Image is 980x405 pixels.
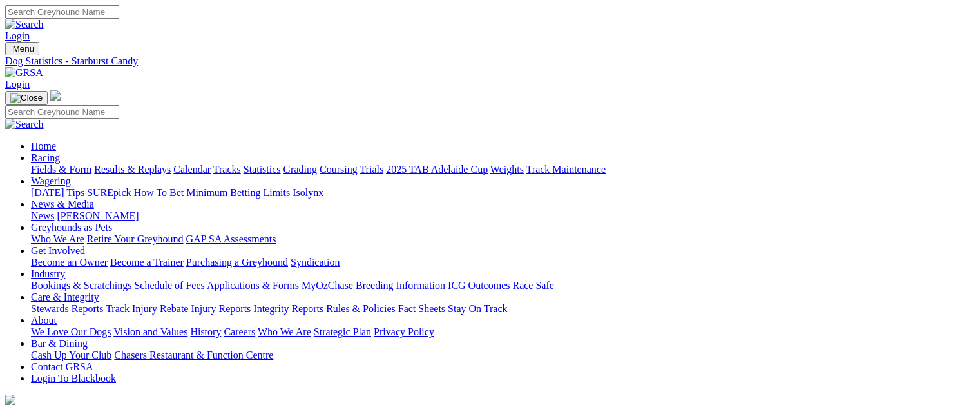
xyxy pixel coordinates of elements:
a: Become an Owner [31,257,108,268]
div: News & Media [31,210,975,222]
a: Login To Blackbook [31,373,116,384]
a: History [190,326,221,337]
span: Menu [13,44,34,54]
a: Home [31,141,56,152]
a: Login [5,30,30,41]
div: Wagering [31,187,975,199]
div: Get Involved [31,257,975,268]
button: Toggle navigation [5,91,48,105]
img: Search [5,119,44,130]
a: Vision and Values [113,326,187,337]
a: Cash Up Your Club [31,350,111,361]
img: GRSA [5,67,43,79]
a: Fact Sheets [398,303,445,314]
input: Search [5,5,119,19]
a: Calendar [173,164,211,175]
a: Results & Replays [94,164,171,175]
a: Breeding Information [356,280,445,291]
a: Contact GRSA [31,361,93,372]
div: Care & Integrity [31,303,975,315]
div: Greyhounds as Pets [31,233,975,245]
a: Injury Reports [191,303,251,314]
img: Search [5,19,44,30]
a: Tracks [213,164,241,175]
a: Industry [31,268,65,279]
div: About [31,326,975,338]
a: Chasers Restaurant & Function Centre [114,350,273,361]
a: Get Involved [31,245,85,256]
a: [PERSON_NAME] [57,210,139,221]
a: MyOzChase [302,280,353,291]
a: Fields & Form [31,164,91,175]
div: Bar & Dining [31,350,975,361]
a: Careers [224,326,255,337]
a: Coursing [320,164,358,175]
button: Toggle navigation [5,42,39,55]
a: Stay On Track [448,303,507,314]
a: How To Bet [134,187,184,198]
a: Retire Your Greyhound [87,233,184,244]
a: SUREpick [87,187,131,198]
div: Racing [31,164,975,175]
a: Isolynx [293,187,323,198]
a: 2025 TAB Adelaide Cup [386,164,488,175]
a: Track Maintenance [526,164,606,175]
a: Integrity Reports [253,303,323,314]
a: About [31,315,57,326]
a: Strategic Plan [314,326,371,337]
a: We Love Our Dogs [31,326,111,337]
input: Search [5,105,119,119]
a: Bookings & Scratchings [31,280,131,291]
img: Close [10,93,43,103]
a: Syndication [291,257,340,268]
a: Privacy Policy [374,326,434,337]
a: Racing [31,152,60,163]
img: logo-grsa-white.png [5,395,15,405]
a: Become a Trainer [110,257,184,268]
a: ICG Outcomes [448,280,510,291]
a: Grading [283,164,317,175]
a: Track Injury Rebate [106,303,188,314]
a: GAP SA Assessments [186,233,276,244]
a: [DATE] Tips [31,187,84,198]
div: Industry [31,280,975,291]
a: Statistics [244,164,281,175]
a: News [31,210,54,221]
a: Care & Integrity [31,291,99,302]
a: Who We Are [31,233,84,244]
a: Bar & Dining [31,338,88,349]
a: Race Safe [512,280,553,291]
a: Weights [490,164,524,175]
a: Purchasing a Greyhound [186,257,288,268]
a: Stewards Reports [31,303,103,314]
img: logo-grsa-white.png [50,90,61,101]
a: News & Media [31,199,94,210]
a: Login [5,79,30,90]
a: Greyhounds as Pets [31,222,112,233]
a: Minimum Betting Limits [186,187,290,198]
a: Wagering [31,175,71,186]
a: Schedule of Fees [134,280,204,291]
a: Dog Statistics - Starburst Candy [5,55,975,67]
a: Applications & Forms [207,280,299,291]
a: Trials [360,164,383,175]
a: Rules & Policies [326,303,396,314]
a: Who We Are [258,326,311,337]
